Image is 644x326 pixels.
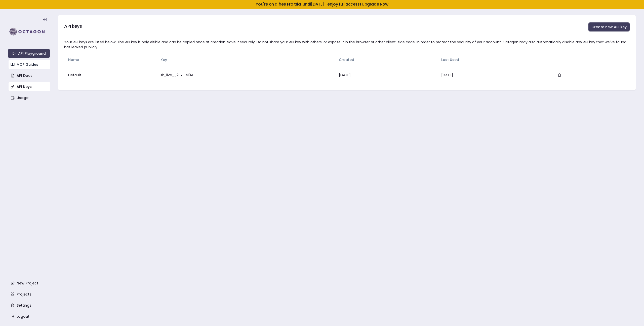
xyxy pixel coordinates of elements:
[9,82,50,91] a: API Keys
[362,1,388,7] a: Upgrade Now
[9,301,50,310] a: Settings
[9,290,50,299] a: Projects
[437,54,550,66] th: Last Used
[335,54,437,66] th: Created
[64,66,156,84] td: Default
[9,60,50,69] a: MCP Guides
[335,66,437,84] td: [DATE]
[156,66,335,84] td: sk_live__2FY....ei9A
[9,93,50,102] a: Usage
[64,54,156,66] th: Name
[588,22,630,31] button: Create new API key
[9,71,50,80] a: API Docs
[156,54,335,66] th: Key
[9,312,50,321] a: Logout
[8,27,50,37] img: logo-rect-yK7x_WSZ.svg
[4,2,640,6] h5: You're on a free Pro trial until [DATE] - enjoy full access!
[8,49,50,58] a: API Playground
[9,279,50,288] a: New Project
[437,66,550,84] td: [DATE]
[64,40,630,50] div: Your API keys are listed below. The API key is only visible and can be copied once at creation. S...
[64,23,82,30] h3: API keys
